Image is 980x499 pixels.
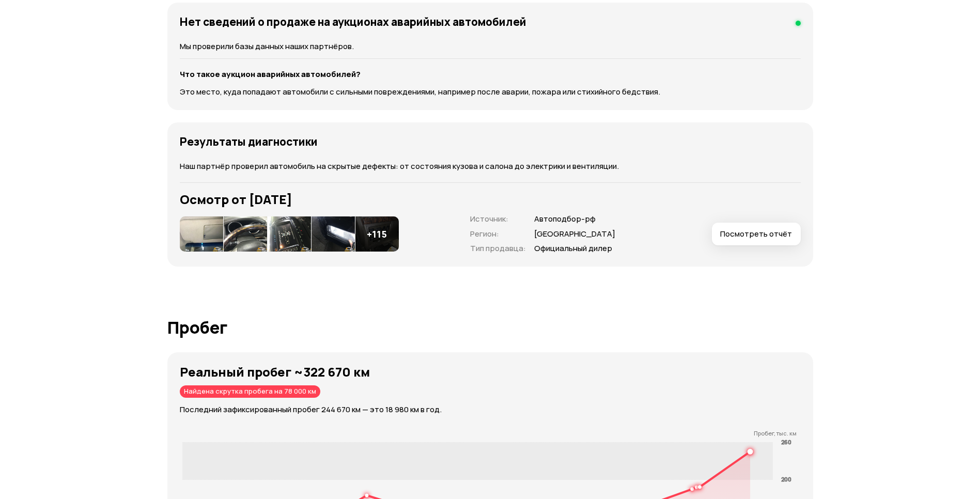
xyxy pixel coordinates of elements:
[470,243,526,254] span: Тип продавца :
[534,214,615,225] span: Автоподбор-рф
[167,318,813,337] h1: Пробег
[180,135,318,148] h4: Результаты диагностики
[534,229,615,240] span: [GEOGRAPHIC_DATA]
[180,430,797,437] p: Пробег, тыс. км
[268,216,311,252] img: 1.z1tgi7aMlZ7UqGtw0YzFIR__Y_C0TFmB40xQ0-dJWdLiGgSA7x8D0bdMVdPmTgeG4hhU0tY.IQYcJsfgu5riMIv6VCrx2gD...
[781,475,791,483] tspan: 200
[180,86,801,98] p: Это место, куда попадают автомобили с сильными повреждениями, например после аварии, пожара или с...
[180,216,223,252] img: 1.nrPdFLaMxHZpNzqYbDGZzKJgMhgPjwJgU4YFb17SVG1fhgVgUoQBb12EA2gK0wNrWNRTOms.EWt3IlINSfL64s8LPO_tf89...
[180,41,801,52] p: Мы проверили базы данных наших партнёров.
[180,15,526,28] h4: Нет сведений о продаже на аукционах аварийных автомобилей
[781,438,791,446] tspan: 260
[180,161,801,172] p: Наш партнёр проверил автомобиль на скрытые дефекты: от состояния кузова и салона до электрики и в...
[470,213,508,224] span: Источник :
[470,228,499,239] span: Регион :
[712,223,801,245] button: Посмотреть отчёт
[367,228,387,240] h4: + 115
[312,216,355,252] img: 1.NbLEYLaMb3dwQ5GZdRNUybsUmRlE-qhhQPOibkX7qW1G-6lhS6KsYBH6rG4UpvloS6WtbXI.1e819BS1XgbxqZbYWJ6vzqw...
[720,229,792,239] span: Посмотреть отчёт
[180,69,361,80] strong: Что такое аукцион аварийных автомобилей?
[180,363,370,380] strong: Реальный пробег ~322 670 км
[180,404,813,415] p: Последний зафиксированный пробег 244 670 км — это 18 980 км в год.
[180,192,801,207] h3: Осмотр от [DATE]
[224,216,267,252] img: 1.-7vdrraMoX5pjV-QbMGtzaLaVxANOzBmDTtlaA00ZmdfbDQyUj9kYAk1YDJSNW00WjliMms.5Tw94xfSoAbW_h4yVax8BKH...
[534,243,615,254] span: Официальный дилер
[180,385,320,398] div: Найдена скрутка пробега на 78 000 км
